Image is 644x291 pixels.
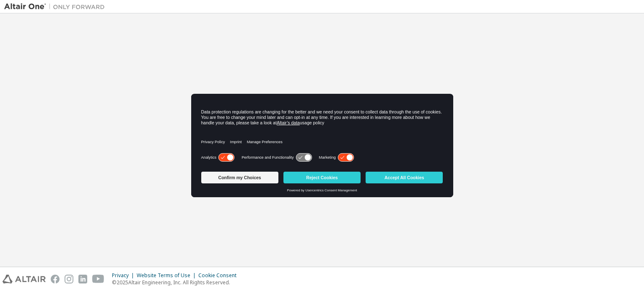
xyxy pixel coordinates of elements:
[3,275,46,283] img: altair_logo.svg
[137,272,198,279] div: Website Terms of Use
[78,275,87,283] img: linkedin.svg
[92,275,104,283] img: youtube.svg
[112,279,241,286] p: © 2025 Altair Engineering, Inc. All Rights Reserved.
[112,272,137,279] div: Privacy
[198,272,241,279] div: Cookie Consent
[4,3,109,11] img: Altair One
[65,275,73,283] img: instagram.svg
[51,275,60,283] img: facebook.svg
